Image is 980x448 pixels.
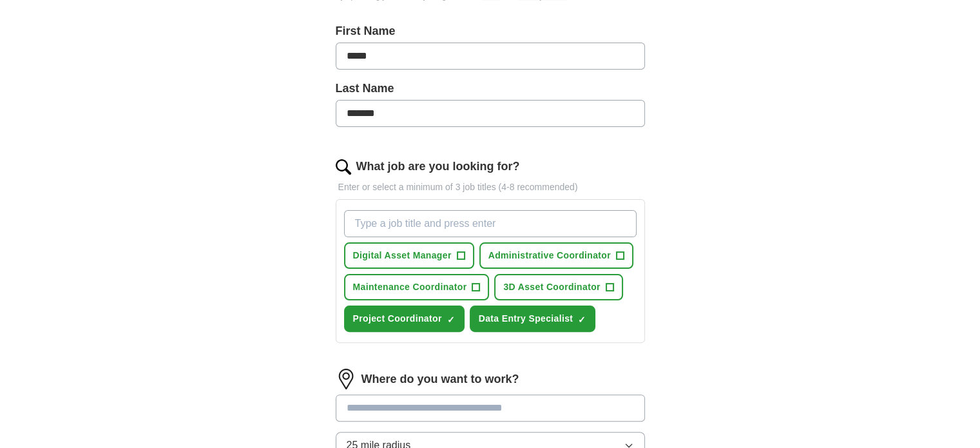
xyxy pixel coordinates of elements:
[356,158,520,175] label: What job are you looking for?
[488,249,611,262] span: Administrative Coordinator
[470,306,596,332] button: Data Entry Specialist✓
[494,274,622,300] button: 3D Asset Coordinator
[578,315,586,325] span: ✓
[336,180,645,194] p: Enter or select a minimum of 3 job titles (4-8 recommended)
[344,274,490,300] button: Maintenance Coordinator
[479,312,573,326] span: Data Entry Specialist
[336,159,351,175] img: search.png
[361,371,519,388] label: Where do you want to work?
[503,280,600,294] span: 3D Asset Coordinator
[353,249,452,262] span: Digital Asset Manager
[336,369,356,389] img: location.png
[344,210,637,237] input: Type a job title and press enter
[344,242,474,269] button: Digital Asset Manager
[447,315,455,325] span: ✓
[353,312,442,326] span: Project Coordinator
[353,280,467,294] span: Maintenance Coordinator
[344,306,465,332] button: Project Coordinator✓
[479,242,633,269] button: Administrative Coordinator
[336,80,645,97] label: Last Name
[336,23,645,40] label: First Name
